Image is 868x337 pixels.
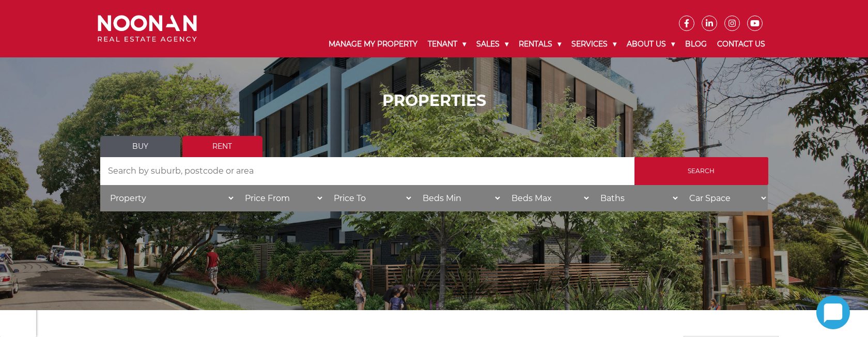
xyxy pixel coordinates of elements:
input: Search [634,157,768,185]
a: Buy [100,136,180,157]
input: Search by suburb, postcode or area [100,157,634,185]
a: Manage My Property [323,31,423,57]
a: Rentals [514,31,566,57]
a: Rent [182,136,262,157]
a: About Us [622,31,680,57]
a: Tenant [423,31,471,57]
img: Noonan Real Estate Agency [98,15,197,42]
h1: PROPERTIES [100,91,768,110]
a: Sales [471,31,514,57]
a: Services [566,31,622,57]
a: Blog [680,31,712,57]
a: Contact Us [712,31,770,57]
